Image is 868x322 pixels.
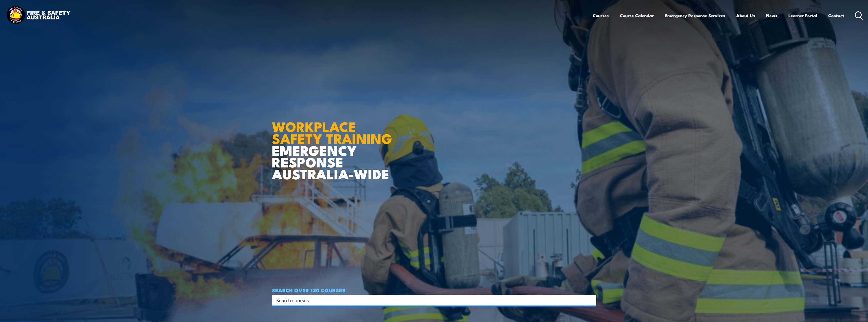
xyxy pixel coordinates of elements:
h4: SEARCH OVER 120 COURSES [272,287,596,293]
strong: WORKPLACE SAFETY TRAINING [272,116,392,148]
a: Course Calendar [620,9,654,22]
a: News [766,9,777,22]
a: Contact [828,9,844,22]
a: About Us [736,9,755,22]
a: Emergency Response Services [665,9,725,22]
button: Search magnifier button [587,297,595,304]
input: Search input [276,296,585,304]
a: Courses [593,9,609,22]
form: Search form [278,297,586,304]
a: Learner Portal [788,9,817,22]
h1: EMERGENCY RESPONSE AUSTRALIA-WIDE [272,108,396,180]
